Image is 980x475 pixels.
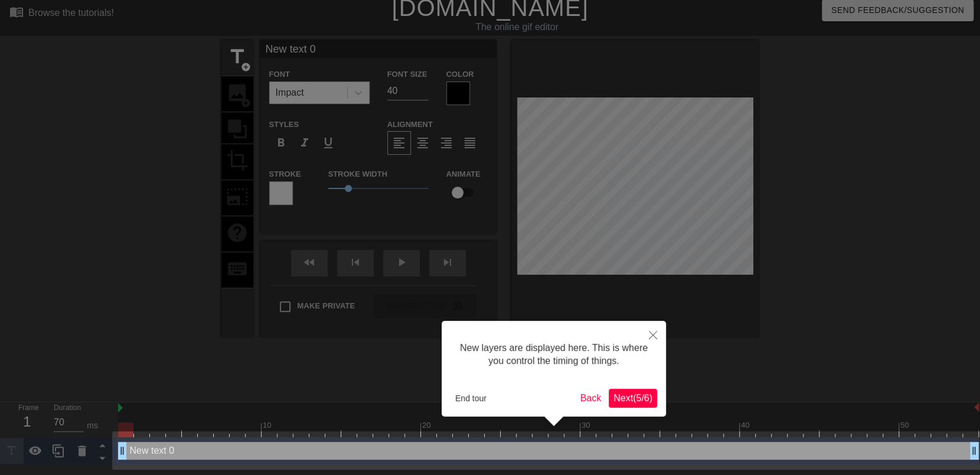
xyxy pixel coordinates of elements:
div: New layers are displayed here. This is where you control the timing of things. [450,330,657,380]
button: Back [576,389,606,408]
button: End tour [450,389,491,407]
button: Close [640,321,666,348]
button: Next [609,389,657,408]
span: Next ( 5 / 6 ) [613,393,652,403]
